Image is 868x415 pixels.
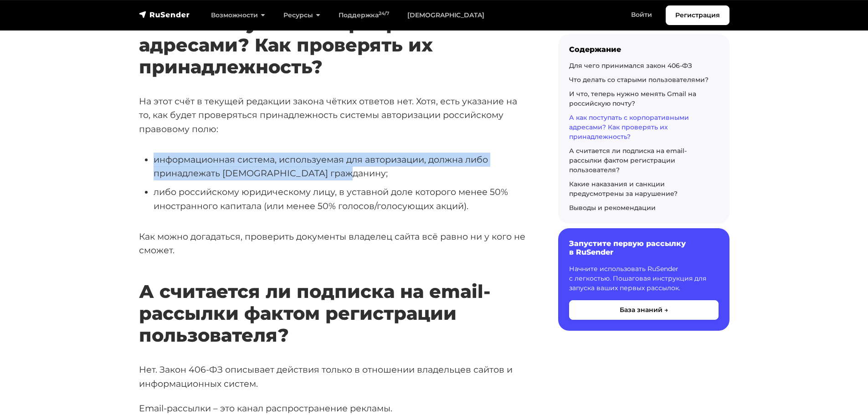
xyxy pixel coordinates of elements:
[569,90,696,108] a: И что, теперь нужно менять Gmail на российскую почту?
[569,45,719,54] div: Содержание
[569,61,692,70] a: Для чего принимался закон 406-ФЗ
[379,10,389,16] sup: 24/7
[569,300,719,320] button: База знаний →
[558,228,729,330] a: Запустите первую рассылку в RuSender Начните использовать RuSender с легкостью. Пошаговая инструк...
[398,6,493,25] a: [DEMOGRAPHIC_DATA]
[139,254,529,346] h2: А считается ли подписка на email-рассылки фактом регистрации пользователя?
[569,147,687,174] a: А считается ли подписка на email-рассылки фактом регистрации пользователя?
[329,6,398,25] a: Поддержка24/7
[569,76,709,84] a: Что делать со старыми пользователями?
[154,185,529,213] li: либо российскому юридическому лицу, в уставной доле которого менее 50% иностранного капитала (или...
[139,94,529,136] p: На этот счёт в текущей редакции закона чётких ответов нет. Хотя, есть указание на то, как будет п...
[569,239,719,256] h6: Запустите первую рассылку в RuSender
[139,10,190,19] img: RuSender
[274,6,329,25] a: Ресурсы
[569,180,678,198] a: Какие наказания и санкции предусмотрены за нарушение?
[569,204,656,212] a: Выводы и рекомендации
[139,363,529,390] p: Нет. Закон 406-ФЗ описывает действия только в отношении владельцев сайтов и информационных систем.
[622,5,661,24] a: Войти
[202,6,274,25] a: Возможности
[154,153,529,180] li: информационная система, используемая для авторизации, должна либо принадлежать [DEMOGRAPHIC_DATA]...
[666,5,729,25] a: Регистрация
[139,230,529,257] p: Как можно догадаться, проверить документы владелец сайта всё равно ни у кого не сможет.
[569,113,689,141] a: А как поступать с корпоративными адресами? Как проверять их принадлежность?
[569,264,719,293] p: Начните использовать RuSender с легкостью. Пошаговая инструкция для запуска ваших первых рассылок.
